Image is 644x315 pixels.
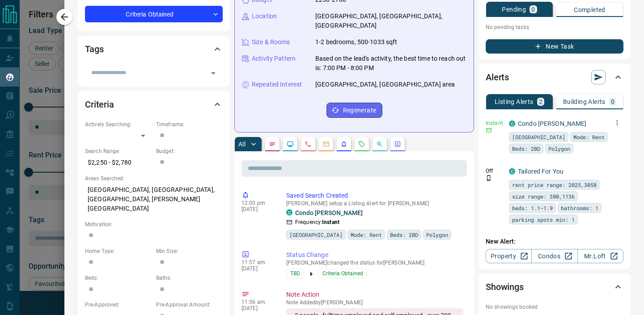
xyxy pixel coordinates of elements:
p: Pending [502,6,526,12]
span: bathrooms: 1 [561,203,598,212]
h2: Criteria [85,97,114,112]
p: Note Added by [PERSON_NAME] [286,299,463,306]
p: Pre-Approval Amount: [156,301,223,309]
button: Open [207,67,220,79]
p: [PERSON_NAME] setup a Listing Alert for [PERSON_NAME] [286,200,463,207]
svg: Listing Alerts [340,141,347,148]
p: Saved Search Created [286,191,463,200]
div: Criteria [85,94,223,115]
a: Condos [531,249,577,263]
div: Tags [85,38,223,60]
svg: Lead Browsing Activity [287,141,294,148]
div: Showings [486,276,623,298]
svg: Agent Actions [394,141,401,148]
p: Based on the lead's activity, the best time to reach out is: 7:00 PM - 8:00 PM [315,54,466,73]
h2: Alerts [486,70,509,84]
p: Motivation: [85,220,223,228]
a: Property [486,249,532,263]
h2: Tags [85,42,103,56]
a: Condo [PERSON_NAME] [518,120,587,127]
p: Beds: [85,274,152,282]
p: Activity Pattern [252,54,296,63]
p: New Alert: [486,237,623,246]
p: Size & Rooms [252,37,290,47]
p: Status Change [286,250,463,260]
svg: Notes [269,141,276,148]
p: 2 [539,99,542,105]
svg: Email [486,127,492,133]
button: New Task [486,39,623,54]
div: condos.ca [509,120,515,127]
button: Regenerate [326,103,382,118]
span: parking spots min: 1 [512,215,575,224]
span: size range: 380,1136 [512,192,575,201]
p: 1-2 bedrooms, 500-1033 sqft [315,37,398,47]
p: [DATE] [241,206,273,212]
a: Condo [PERSON_NAME] [295,209,363,216]
p: No pending tasks [486,21,623,34]
p: Timeframe: [156,120,223,128]
p: Completed [574,7,606,13]
p: Location [252,12,277,21]
span: TBD [290,269,300,278]
p: Budget: [156,147,223,155]
p: [DATE] [241,265,273,272]
span: Mode: Rent [351,230,382,239]
p: 12:00 pm [241,200,273,206]
p: Instant [486,119,504,127]
p: Pre-Approved: [85,301,152,309]
span: Beds: 2BD [512,144,540,153]
span: rent price range: 2025,3058 [512,180,597,189]
p: Home Type: [85,247,152,255]
div: Alerts [486,66,623,88]
p: Areas Searched: [85,174,223,182]
p: 0 [611,99,614,105]
span: Polygon [426,230,448,239]
p: Actively Searching: [85,120,152,128]
div: condos.ca [509,168,515,174]
svg: Requests [358,141,365,148]
span: Beds: 2BD [390,230,418,239]
p: 11:56 am [241,299,273,305]
p: Baths: [156,274,223,282]
div: Criteria Obtained [85,6,223,22]
span: [GEOGRAPHIC_DATA] [512,133,565,141]
span: Mode: Rent [573,133,605,141]
span: Polygon [548,144,570,153]
div: condos.ca [286,209,292,216]
p: Min Size: [156,247,223,255]
p: [GEOGRAPHIC_DATA], [GEOGRAPHIC_DATA] area [315,80,455,89]
p: Frequency: [295,218,339,226]
p: No showings booked [486,303,623,311]
p: [GEOGRAPHIC_DATA], [GEOGRAPHIC_DATA], [GEOGRAPHIC_DATA] [315,12,466,30]
p: $2,250 - $2,780 [85,155,152,170]
p: Repeated Interest [252,80,302,89]
svg: Push Notification Only [486,175,492,181]
p: 0 [531,6,535,12]
p: [DATE] [241,305,273,311]
p: [GEOGRAPHIC_DATA], [GEOGRAPHIC_DATA], [GEOGRAPHIC_DATA], [PERSON_NAME][GEOGRAPHIC_DATA] [85,182,223,216]
span: beds: 1.1-1.9 [512,203,553,212]
p: All [238,141,246,147]
p: Search Range: [85,147,152,155]
p: Listing Alerts [495,99,534,105]
p: Note Action [286,290,463,299]
p: Building Alerts [563,99,606,105]
strong: Instant [322,219,339,225]
a: Mr.Loft [577,249,623,263]
p: [PERSON_NAME] changed the status for [PERSON_NAME] [286,260,463,266]
a: Tailored For You [518,168,563,175]
span: Criteria Obtained [322,269,363,278]
p: 11:57 am [241,259,273,265]
svg: Emails [322,141,330,148]
p: Off [486,167,504,175]
svg: Opportunities [376,141,383,148]
span: [GEOGRAPHIC_DATA] [289,230,343,239]
svg: Calls [305,141,312,148]
h2: Showings [486,280,524,294]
